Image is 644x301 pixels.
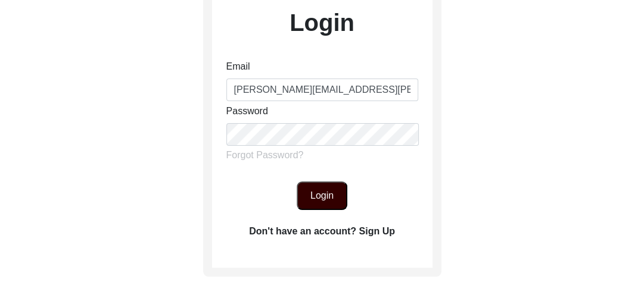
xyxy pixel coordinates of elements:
label: Password [226,104,268,118]
label: Forgot Password? [226,148,304,162]
label: Email [226,59,250,74]
label: Login [290,5,354,40]
button: Login [297,181,347,210]
label: Don't have an account? Sign Up [249,224,395,239]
